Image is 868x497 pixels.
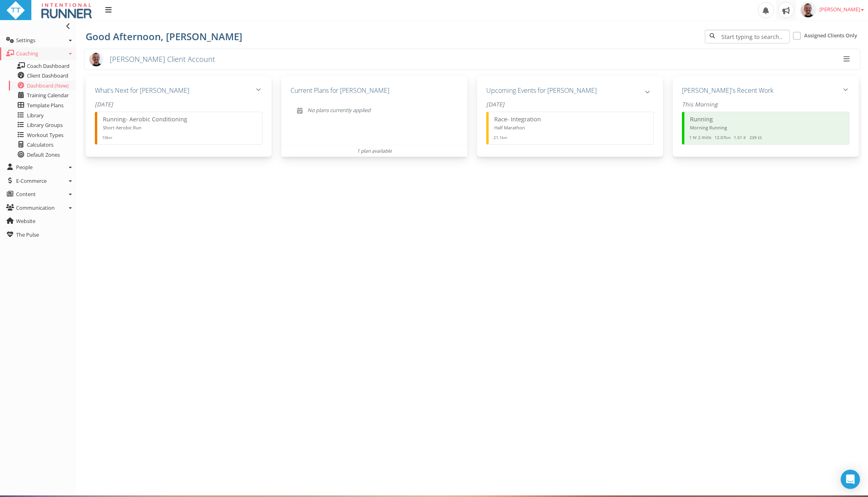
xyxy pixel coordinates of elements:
[9,120,76,130] a: Library Groups
[9,90,76,100] a: Training Calendar
[507,115,541,123] span: - Integration
[27,82,69,89] span: Dashboard (New)
[27,102,63,109] span: Template Plans
[9,100,76,110] a: Template Plans
[27,112,44,119] span: Library
[819,6,864,13] span: [PERSON_NAME]
[502,135,507,140] small: km
[16,37,35,44] span: Settings
[494,115,541,123] span: Race
[494,125,525,131] span: Half Marathon
[804,32,857,40] label: Assigned Clients Only
[357,147,392,154] i: 1 plan available
[16,177,47,184] span: E-Commerce
[682,86,850,95] h5: [PERSON_NAME]'s Recent Work
[734,135,742,140] span: 1.51
[9,150,76,160] a: Default Zones
[743,135,746,140] span: Intensity Factor
[705,30,790,43] input: Start typing to search..
[725,135,731,140] small: km
[16,231,39,238] span: The Pulse
[9,81,76,91] a: Dashboard (New)
[16,204,55,211] span: Communication
[27,92,69,99] span: Training Calendar
[9,130,76,140] a: Workout Types
[16,50,38,57] span: Coaching
[690,125,727,131] span: Morning Running
[16,164,33,171] span: People
[27,131,63,139] span: Workout Types
[714,135,731,140] span: 12.07
[6,1,25,20] img: ttbadgewhite_48x48.png
[690,115,713,123] span: Running
[307,106,371,115] p: No plans currently applied
[291,86,458,95] h5: Current Plans for [PERSON_NAME]
[86,30,242,43] span: Good Afternoon, [PERSON_NAME]
[486,100,504,108] span: [DATE]
[9,71,76,81] a: Client Dashboard
[27,121,63,129] span: Library Groups
[95,100,113,108] span: [DATE]
[37,1,95,20] img: IntentionalRunnerlogoClientPortalandLoginPage.jpg
[95,86,262,95] h5: What's Next for [PERSON_NAME]
[486,86,654,95] h5: Upcoming Events for [PERSON_NAME]
[27,72,68,79] span: Client Dashboard
[9,110,76,121] a: Library
[749,135,757,140] span: 239
[103,125,141,131] span: Short Aerobic Run
[107,135,112,140] small: km
[841,470,860,489] div: Open Intercom Messenger
[493,135,507,140] span: 21.1
[27,62,70,70] span: Coach Dashboard
[110,54,215,64] span: [PERSON_NAME] Client Account
[682,100,718,108] span: This Morning
[16,217,35,225] span: Website
[9,140,76,150] a: Calculators
[689,135,711,140] span: 1 hr 2 mins
[758,135,762,140] span: Effort Score
[103,115,187,123] span: Running
[16,190,36,198] span: Content
[27,151,60,158] span: Default Zones
[800,2,816,18] img: f8fe0c634f4026adfcfc8096b3aed953
[102,135,112,140] span: 10
[126,115,187,123] span: - Aerobic Conditioning
[27,141,53,148] span: Calculators
[9,61,76,71] a: Coach Dashboard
